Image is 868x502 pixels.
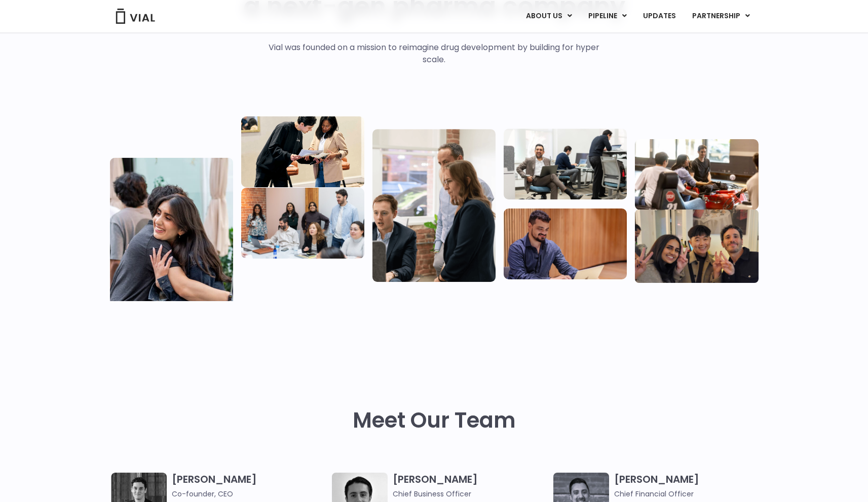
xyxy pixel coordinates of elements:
[241,188,364,259] img: Eight people standing and sitting in an office
[172,488,327,499] span: Co-founder, CEO
[258,41,610,66] p: Vial was founded on a mission to reimagine drug development by building for hyper scale.
[393,473,548,499] h3: [PERSON_NAME]
[518,8,580,25] a: ABOUT USMenu Toggle
[635,139,758,210] img: Group of people playing whirlyball
[504,208,627,279] img: Man working at a computer
[635,210,758,283] img: Group of 3 people smiling holding up the peace sign
[614,473,770,499] h3: [PERSON_NAME]
[684,8,758,25] a: PARTNERSHIPMenu Toggle
[241,116,364,187] img: Two people looking at a paper talking.
[172,473,327,499] h3: [PERSON_NAME]
[110,157,233,310] img: Vial Life
[580,8,634,25] a: PIPELINEMenu Toggle
[372,129,496,282] img: Group of three people standing around a computer looking at the screen
[353,408,516,433] h2: Meet Our Team
[635,8,684,25] a: UPDATES
[504,129,627,199] img: Three people working in an office
[115,9,156,24] img: Vial Logo
[614,488,770,499] span: Chief Financial Officer
[393,488,548,499] span: Chief Business Officer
